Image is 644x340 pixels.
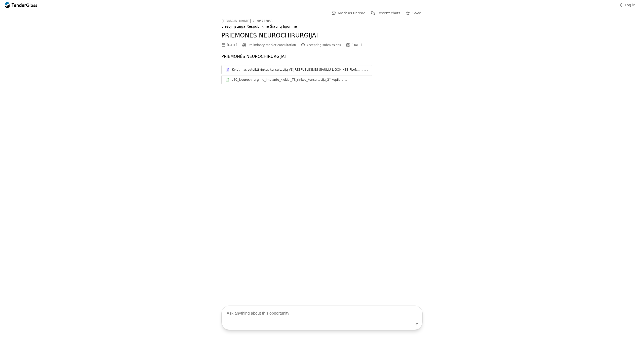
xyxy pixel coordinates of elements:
span: Log in [625,3,635,7]
button: Recent chats [370,10,402,16]
div: viešoji įstaiga Respublikinė Šiaulių ligoninė [221,24,423,29]
div: „EC_Neurochirurginiu_implantu_kiekiai_TS_rinkos_konsultacija_3“ kopija [232,78,341,82]
div: .xlsx [341,79,347,82]
h2: PRIEMONĖS NEUROCHIRURGIJAI [221,31,423,40]
div: [DATE] [351,43,362,47]
span: Recent chats [378,11,400,15]
div: [DOMAIN_NAME] [221,19,251,23]
button: Log in [617,2,637,8]
span: Save [413,11,421,15]
div: .docx [361,69,368,72]
a: [DOMAIN_NAME]4671888 [221,19,272,23]
button: Save [405,10,423,16]
p: PRIEMONĖS NEUROCHIRURGIJAI [221,53,423,60]
a: „EC_Neurochirurginiu_implantu_kiekiai_TS_rinkos_konsultacija_3“ kopija.xlsx [221,75,372,84]
span: Accepting submissions [306,43,341,47]
span: Mark as unread [338,11,366,15]
button: Mark as unread [330,10,367,16]
div: Kvietimas suteikti rinkos konsultaciją VŠĮ RESPUBLIKINĖS ŠIAULIŲ LIGONINĖS PLANUOJAMAME [232,68,360,72]
a: Kvietimas suteikti rinkos konsultaciją VŠĮ RESPUBLIKINĖS ŠIAULIŲ LIGONINĖS PLANUOJAMAME.docx [221,65,372,74]
div: [DATE] [227,43,237,47]
span: Preliminary market consultation [248,43,296,47]
div: 4671888 [257,19,272,23]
